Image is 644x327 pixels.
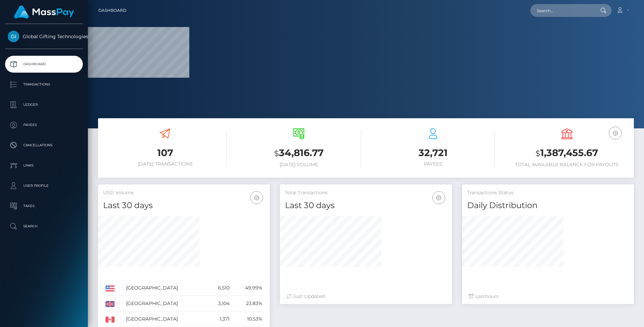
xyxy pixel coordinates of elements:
p: Search [8,221,80,231]
h4: Daily Distribution [467,200,629,211]
a: Dashboard [5,56,83,73]
h3: 34,816.77 [237,146,361,160]
p: User Profile [8,181,80,191]
td: 1,371 [208,311,232,327]
h5: USD Volume [103,190,265,196]
a: Search [5,218,83,235]
img: MassPay Logo [14,5,74,19]
a: Taxes [5,198,83,215]
a: Payees [5,117,83,133]
h6: Total Available Balance for Payouts [505,162,629,168]
a: Ledger [5,96,83,113]
h6: [DATE] Transactions [103,161,227,167]
p: Dashboard [8,59,80,69]
a: User Profile [5,177,83,194]
span: Global Gifting Technologies Inc [5,33,83,40]
img: Global Gifting Technologies Inc [8,31,19,42]
h3: 32,721 [371,146,495,159]
p: Transactions [8,79,80,90]
img: CA.png [105,317,115,323]
td: [GEOGRAPHIC_DATA] [124,311,208,327]
a: Dashboard [98,3,126,18]
p: Links [8,160,80,171]
td: [GEOGRAPHIC_DATA] [124,296,208,311]
p: Cancellations [8,140,80,150]
h3: 107 [103,146,227,159]
h3: 1,387,455.67 [505,146,629,160]
td: 23.83% [232,296,265,311]
div: Just Updated [287,293,445,300]
td: 3,104 [208,296,232,311]
td: 6,510 [208,280,232,296]
small: $ [274,149,279,158]
p: Payees [8,120,80,130]
div: Last hours [469,293,627,300]
p: Ledger [8,100,80,110]
h4: Last 30 days [103,200,265,211]
a: Links [5,157,83,174]
td: 49.99% [232,280,265,296]
h5: Transactions Status [467,190,629,196]
h6: Payees [371,161,495,167]
td: 10.53% [232,311,265,327]
img: GB.png [105,301,115,307]
a: Cancellations [5,137,83,154]
p: Taxes [8,201,80,211]
img: US.png [105,285,115,292]
small: $ [535,149,540,158]
input: Search... [530,4,594,17]
a: Transactions [5,76,83,93]
td: [GEOGRAPHIC_DATA] [124,280,208,296]
h6: [DATE] Volume [237,162,361,168]
h5: Total Transactions [285,190,447,196]
h4: Last 30 days [285,200,447,211]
